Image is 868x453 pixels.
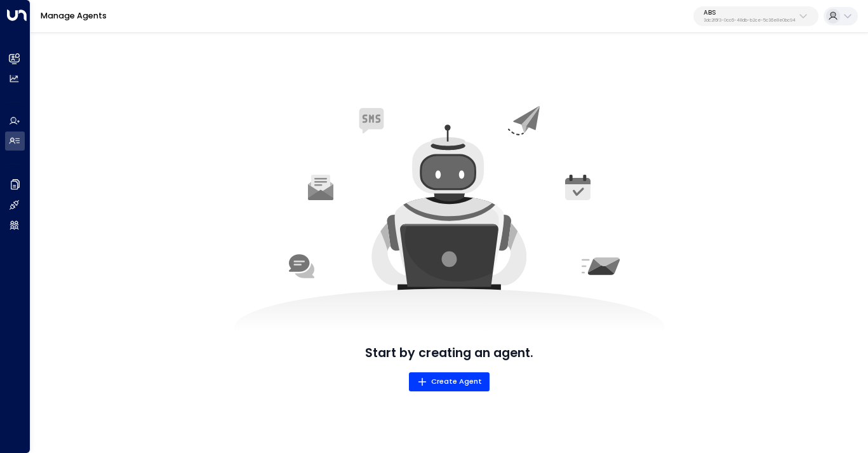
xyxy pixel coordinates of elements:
p: Start by creating an agent. [365,344,533,363]
span: Create Agent [417,375,482,388]
button: Create Agent [409,372,490,391]
a: Manage Agents [41,10,107,21]
p: ABS [704,9,796,17]
p: 3dc2f6f3-0cc6-48db-b2ce-5c36e8e0bc94 [704,18,796,23]
button: ABS3dc2f6f3-0cc6-48db-b2ce-5c36e8e0bc94 [693,6,818,27]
